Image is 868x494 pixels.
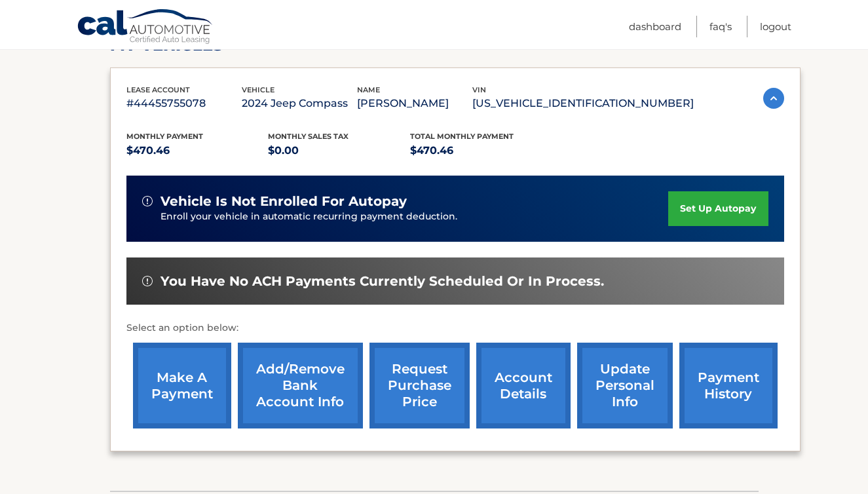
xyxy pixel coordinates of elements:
a: make a payment [133,343,231,428]
span: lease account [126,85,190,94]
p: Select an option below: [126,320,784,336]
span: vehicle is not enrolled for autopay [160,193,407,210]
p: $470.46 [410,142,552,160]
p: [PERSON_NAME] [357,94,472,113]
span: Monthly Payment [126,132,203,141]
p: [US_VEHICLE_IDENTIFICATION_NUMBER] [472,94,694,113]
a: Add/Remove bank account info [238,343,363,428]
a: Dashboard [629,16,681,37]
span: Total Monthly Payment [410,132,514,141]
span: You have no ACH payments currently scheduled or in process. [160,273,604,290]
a: set up autopay [668,191,768,226]
p: $0.00 [268,142,410,160]
a: request purchase price [369,343,470,428]
img: alert-white.svg [142,276,153,286]
img: accordion-active.svg [763,88,784,109]
a: account details [476,343,571,428]
p: #44455755078 [126,94,242,113]
span: vin [472,85,486,94]
a: payment history [679,343,778,428]
span: vehicle [242,85,274,94]
p: $470.46 [126,142,269,160]
span: name [357,85,380,94]
img: alert-white.svg [142,196,153,206]
a: Cal Automotive [77,9,214,47]
span: Monthly sales Tax [268,132,349,141]
p: 2024 Jeep Compass [242,94,357,113]
p: Enroll your vehicle in automatic recurring payment deduction. [160,210,669,224]
a: Logout [760,16,791,37]
a: update personal info [577,343,673,428]
a: FAQ's [709,16,732,37]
